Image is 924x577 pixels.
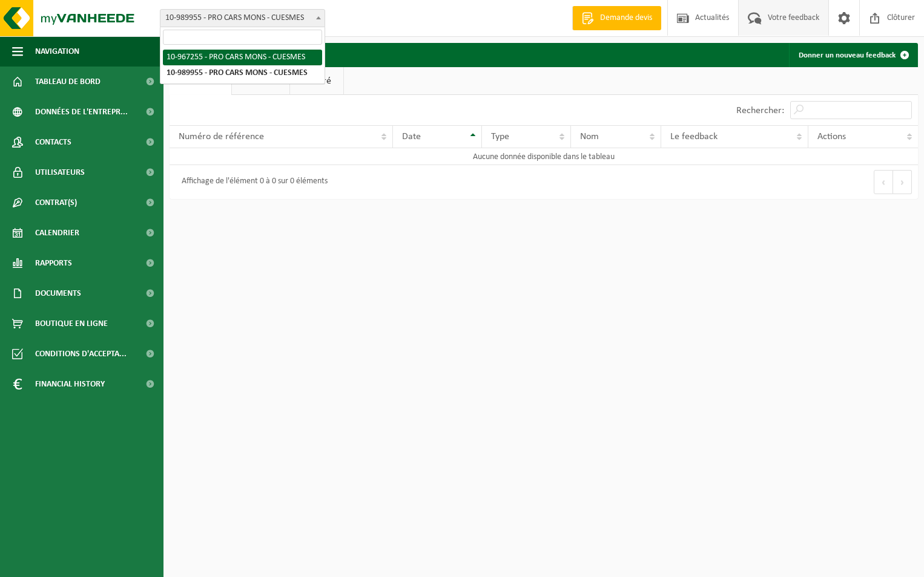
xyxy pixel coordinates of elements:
[35,278,81,308] span: Documents
[572,6,661,30] a: Demande devis
[163,65,322,81] li: 10-989955 - PRO CARS MONS - CUESMES
[170,148,918,165] td: Aucune donnée disponible dans le tableau
[176,171,328,193] div: Affichage de l'élément 0 à 0 sur 0 éléments
[35,248,72,278] span: Rapports
[491,132,509,142] span: Type
[893,170,912,194] button: Next
[670,132,718,142] span: Le feedback
[35,369,105,399] span: Financial History
[163,50,322,65] li: 10-967255 - PRO CARS MONS - CUESMES
[874,170,893,194] button: Previous
[35,67,101,97] span: Tableau de bord
[736,106,784,116] label: Rechercher:
[35,218,79,248] span: Calendrier
[160,9,325,27] span: 10-989955 - PRO CARS MONS - CUESMES
[35,339,127,369] span: Conditions d'accepta...
[35,127,71,157] span: Contacts
[580,132,599,142] span: Nom
[402,132,421,142] span: Date
[160,10,325,27] span: 10-989955 - PRO CARS MONS - CUESMES
[35,36,79,67] span: Navigation
[597,12,655,24] span: Demande devis
[817,132,846,142] span: Actions
[789,43,917,67] a: Donner un nouveau feedback
[35,97,128,127] span: Données de l'entrepr...
[35,157,85,187] span: Utilisateurs
[35,187,77,218] span: Contrat(s)
[179,132,264,142] span: Numéro de référence
[35,308,108,339] span: Boutique en ligne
